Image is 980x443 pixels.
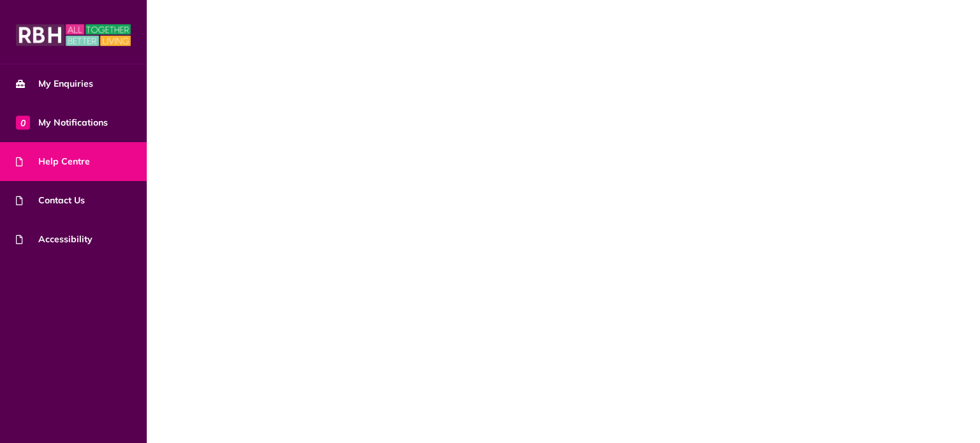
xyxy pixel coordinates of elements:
[16,77,93,91] span: My Enquiries
[16,115,30,129] span: 0
[16,194,85,207] span: Contact Us
[16,22,131,48] img: MyRBH
[16,233,93,246] span: Accessibility
[16,155,90,168] span: Help Centre
[16,116,108,129] span: My Notifications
